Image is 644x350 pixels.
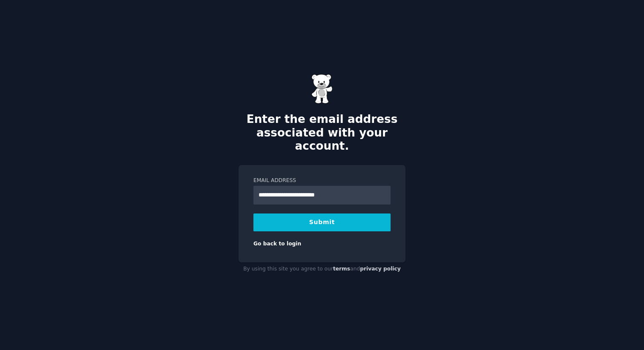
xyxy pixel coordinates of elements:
a: terms [333,266,350,272]
div: By using this site you agree to our and [239,262,405,276]
h2: Enter the email address associated with your account. [239,113,405,153]
a: Go back to login [253,241,301,247]
a: privacy policy [360,266,401,272]
img: Gummy Bear [311,74,333,104]
button: Submit [253,213,391,231]
label: Email Address [253,177,391,185]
